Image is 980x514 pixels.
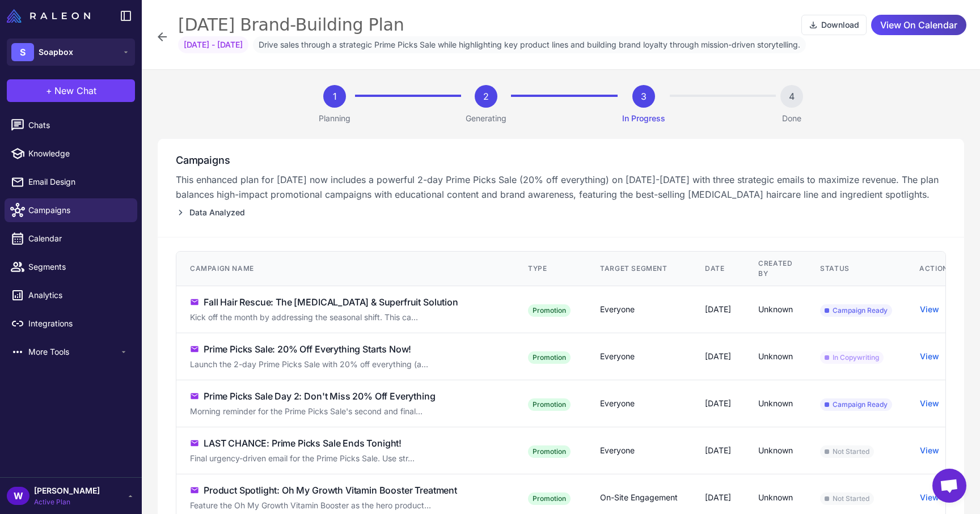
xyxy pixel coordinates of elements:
span: Integrations [28,317,128,330]
div: Fall Hair Rescue: The [MEDICAL_DATA] & Superfruit Solution [204,295,458,309]
div: Unknown [758,303,793,316]
div: Prime Picks Sale Day 2: Don't Miss 20% Off Everything [204,389,436,403]
span: Campaigns [28,204,128,216]
div: Promotion [528,351,571,364]
div: Everyone [600,397,678,410]
div: Unknown [758,350,793,363]
span: Drive sales through a strategic Prime Picks Sale while highlighting key product lines and buildin... [253,36,806,53]
a: Segments [5,255,137,279]
a: Calendar [5,227,137,250]
span: Analytics [28,289,128,301]
th: Target Segment [586,252,691,286]
div: [DATE] [705,397,731,410]
a: Knowledge [5,142,137,165]
span: Not Started [820,492,874,505]
th: Status [806,252,906,286]
span: Knowledge [28,147,128,160]
span: [PERSON_NAME] [34,485,100,497]
div: Unknown [758,444,793,457]
button: View [920,444,939,457]
p: In Progress [622,112,665,125]
th: Date [691,252,745,286]
div: 1 [323,85,346,108]
div: S [11,43,34,61]
button: View [920,397,939,410]
div: Unknown [758,397,793,410]
button: View [920,303,939,316]
span: Campaign Ready [820,304,892,317]
a: Chats [5,113,137,137]
div: On-Site Engagement [600,491,678,504]
span: + [46,84,52,97]
div: [DATE] Brand-Building Plan [178,14,404,36]
a: Email Design [5,170,137,194]
span: Active Plan [34,497,100,507]
th: Created By [745,252,806,286]
img: Raleon Logo [7,9,90,23]
th: Type [514,252,586,286]
div: Everyone [600,444,678,457]
div: LAST CHANCE: Prime Picks Sale Ends Tonight! [204,436,402,450]
button: SSoapbox [7,39,135,66]
div: Click to edit [190,311,501,324]
div: Click to edit [190,452,501,465]
a: Raleon Logo [7,9,95,23]
span: Segments [28,261,128,273]
div: Click to edit [190,405,501,418]
p: Generating [466,112,506,125]
div: Prime Picks Sale: 20% Off Everything Starts Now! [204,342,411,356]
span: [DATE] - [DATE] [178,36,248,53]
span: Calendar [28,232,128,245]
p: This enhanced plan for [DATE] now includes a powerful 2-day Prime Picks Sale (20% off everything)... [176,172,946,202]
button: View [920,350,939,363]
div: W [7,487,29,505]
span: Email Design [28,176,128,188]
span: Soapbox [39,46,73,58]
div: Promotion [528,445,571,458]
a: Analytics [5,283,137,307]
span: Chats [28,119,128,131]
h3: Campaigns [176,152,946,168]
div: 3 [632,85,655,108]
button: Download [801,15,867,35]
p: Planning [319,112,350,125]
div: 2 [475,85,497,108]
th: Actions [906,252,966,286]
div: [DATE] [705,350,731,363]
div: [DATE] [705,444,731,457]
div: Unknown [758,491,793,504]
div: Promotion [528,398,571,411]
span: View On Calendar [880,15,957,35]
div: Everyone [600,350,678,363]
span: Campaign Ready [820,398,892,411]
div: Open chat [932,469,966,503]
div: Click to edit [190,499,501,512]
button: View [920,491,939,504]
a: Integrations [5,312,137,335]
div: 4 [780,85,803,108]
span: Data Analyzed [189,206,245,219]
div: Click to edit [190,358,501,371]
a: Campaigns [5,198,137,222]
div: [DATE] [705,491,731,504]
div: Promotion [528,304,571,317]
span: Not Started [820,445,874,458]
button: +New Chat [7,79,135,102]
div: Promotion [528,492,571,505]
th: Campaign Name [176,252,514,286]
span: New Chat [54,84,96,97]
span: More Tools [28,346,119,358]
span: In Copywriting [820,351,884,364]
div: [DATE] [705,303,731,316]
div: Everyone [600,303,678,316]
p: Done [782,112,801,125]
div: Product Spotlight: Oh My Growth Vitamin Booster Treatment [204,483,457,497]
